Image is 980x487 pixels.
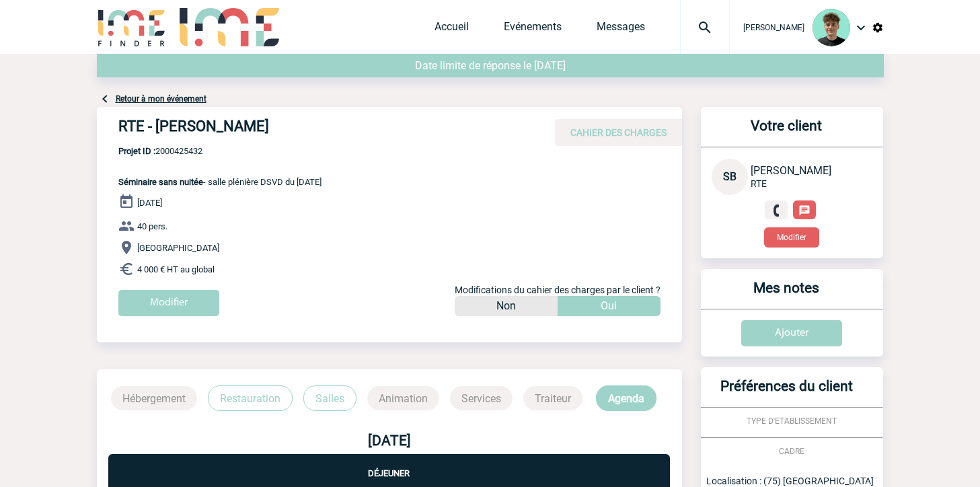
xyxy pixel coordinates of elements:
[137,198,162,208] span: [DATE]
[415,59,566,72] span: Date limite de réponse le [DATE]
[706,118,867,147] h3: Votre client
[523,386,582,410] p: Traiteur
[111,386,197,410] p: Hébergement
[597,20,645,39] a: Messages
[813,9,850,46] img: 131612-0.png
[764,227,819,248] button: Modifier
[118,146,155,156] b: Projet ID :
[706,476,874,486] span: Localisation : (75) [GEOGRAPHIC_DATA]
[435,20,469,39] a: Accueil
[751,178,767,189] span: RTE
[770,204,782,217] img: fixe.png
[798,204,811,217] img: chat-24-px-w.png
[208,385,293,411] p: Restauration
[137,221,167,231] span: 40 pers.
[706,280,867,309] h3: Mes notes
[450,386,513,410] p: Services
[118,177,203,187] span: Séminaire sans nuitée
[118,290,219,316] input: Modifier
[706,378,867,407] h3: Préférences du client
[743,23,804,32] span: [PERSON_NAME]
[303,385,356,411] p: Salles
[455,285,661,295] span: Modifications du cahier des charges par le client ?
[367,386,439,410] p: Animation
[108,454,670,478] p: Déjeuner
[741,320,842,346] input: Ajouter
[118,177,322,187] span: - salle plénière DSVD du [DATE]
[116,94,206,104] a: Retour à mon événement
[118,146,322,156] span: 2000425432
[368,433,411,449] b: [DATE]
[751,164,831,177] span: [PERSON_NAME]
[97,8,167,46] img: IME-Finder
[601,296,617,316] p: Oui
[747,416,837,426] span: TYPE D'ETABLISSEMENT
[118,118,522,141] h4: RTE - [PERSON_NAME]
[570,127,667,138] span: CAHIER DES CHARGES
[496,296,516,316] p: Non
[137,243,219,253] span: [GEOGRAPHIC_DATA]
[596,385,656,411] p: Agenda
[779,447,804,456] span: CADRE
[137,264,215,274] span: 4 000 € HT au global
[504,20,562,39] a: Evénements
[723,170,737,183] span: SB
